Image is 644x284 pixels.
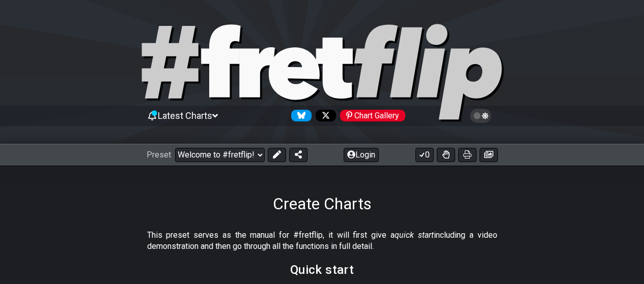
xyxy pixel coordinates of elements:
[290,264,354,275] h2: Quick start
[147,230,497,253] p: This preset serves as the manual for #fretflip, it will first give a including a video demonstrat...
[480,148,498,162] button: Create image
[437,148,455,162] button: Toggle Dexterity for all fretkits
[312,110,336,121] a: Follow #fretflip at X
[287,110,312,121] a: Follow #fretflip at Bluesky
[395,230,434,240] em: quick start
[458,148,477,162] button: Print
[289,148,307,162] button: Share Preset
[340,110,405,121] div: Chart Gallery
[268,148,286,162] button: Edit Preset
[175,148,265,162] select: Preset
[273,194,372,213] h1: Create Charts
[344,148,379,162] button: Login
[158,110,212,121] span: Latest Charts
[147,150,171,160] span: Preset
[415,148,434,162] button: 0
[475,111,487,120] span: Toggle light / dark theme
[336,110,405,121] a: #fretflip at Pinterest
